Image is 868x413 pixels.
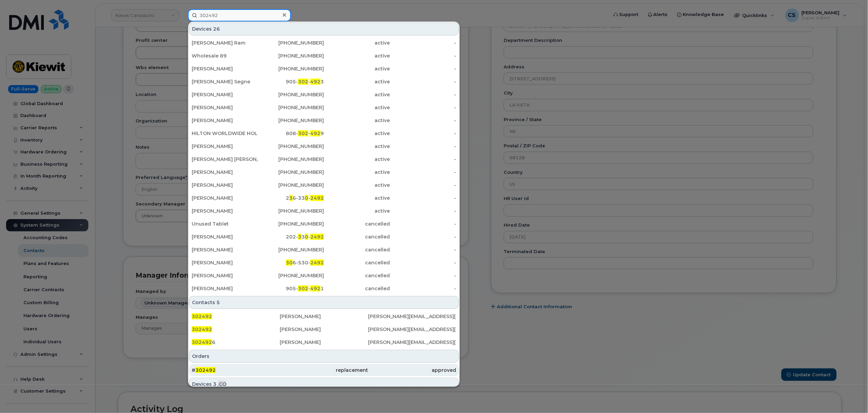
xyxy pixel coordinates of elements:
[390,208,456,214] div: -
[258,233,324,240] div: 202- 3 -
[390,78,456,85] div: -
[213,26,220,32] span: 26
[192,326,212,332] span: 302492
[324,208,390,214] div: active
[390,52,456,59] div: -
[298,130,308,136] span: 302
[189,114,459,127] a: [PERSON_NAME][PHONE_NUMBER]active-
[310,285,320,292] span: 492
[286,260,293,266] span: 30
[390,246,456,253] div: -
[192,208,258,214] div: [PERSON_NAME]
[324,220,390,227] div: cancelled
[305,234,308,240] span: 0
[390,65,456,72] div: -
[189,323,459,335] a: 302492[PERSON_NAME][PERSON_NAME][EMAIL_ADDRESS][PERSON_NAME][PERSON_NAME][DOMAIN_NAME]
[390,130,456,137] div: -
[192,39,258,46] div: [PERSON_NAME] Ram
[192,272,258,279] div: [PERSON_NAME]
[189,350,459,363] div: Orders
[324,143,390,150] div: active
[280,326,368,333] div: [PERSON_NAME]
[310,195,324,201] span: 2492
[192,313,212,319] span: 302492
[258,182,324,188] div: [PHONE_NUMBER]
[258,259,324,266] div: 6-530-
[188,9,291,21] input: Find something...
[390,143,456,150] div: -
[213,381,216,387] span: 3
[280,313,368,320] div: [PERSON_NAME]
[189,50,459,62] a: Wholesale 89[PHONE_NUMBER]active-
[192,339,280,346] div: 6
[324,272,390,279] div: cancelled
[324,246,390,253] div: cancelled
[258,130,324,137] div: 808- - 9
[189,310,459,323] a: 302492[PERSON_NAME][PERSON_NAME][EMAIL_ADDRESS][PERSON_NAME][PERSON_NAME][DOMAIN_NAME]
[192,339,212,345] span: 302492
[324,169,390,176] div: active
[390,182,456,188] div: -
[298,285,308,292] span: 302
[258,104,324,111] div: [PHONE_NUMBER]
[390,233,456,240] div: -
[258,272,324,279] div: [PHONE_NUMBER]
[324,259,390,266] div: cancelled
[838,383,863,408] iframe: Messenger Launcher
[258,78,324,85] div: 905- - 3
[390,272,456,279] div: -
[390,117,456,124] div: -
[189,37,459,49] a: [PERSON_NAME] Ram[PHONE_NUMBER]active-
[192,143,258,150] div: [PERSON_NAME]
[189,127,459,139] a: HILTON WORLDWIDE HOLDINGS INC.808-302-4929active-
[189,257,459,269] a: [PERSON_NAME]306-530-2492cancelled-
[310,234,324,240] span: 2492
[298,79,308,85] span: 302
[258,65,324,72] div: [PHONE_NUMBER]
[192,285,258,292] div: [PERSON_NAME]
[189,88,459,101] a: [PERSON_NAME][PHONE_NUMBER]active-
[189,76,459,88] a: [PERSON_NAME] Segne905-302-4923active-
[258,195,324,201] div: 2 6-33 -
[324,233,390,240] div: cancelled
[192,52,258,59] div: Wholesale 89
[189,378,459,391] div: Devices
[368,313,456,320] div: [PERSON_NAME][EMAIL_ADDRESS][PERSON_NAME][PERSON_NAME][DOMAIN_NAME]
[390,169,456,176] div: -
[189,218,459,230] a: Unused Tablet[PHONE_NUMBER]cancelled-
[324,195,390,201] div: active
[189,166,459,178] a: [PERSON_NAME][PHONE_NUMBER]active-
[310,130,320,136] span: 492
[189,336,459,348] a: 3024926[PERSON_NAME][PERSON_NAME][EMAIL_ADDRESS][PERSON_NAME][PERSON_NAME][DOMAIN_NAME]
[324,78,390,85] div: active
[310,260,324,266] span: 2492
[189,364,459,376] a: #302492replacementapproved
[192,78,258,85] div: [PERSON_NAME] Segne
[189,101,459,114] a: [PERSON_NAME][PHONE_NUMBER]active-
[390,195,456,201] div: -
[289,195,293,201] span: 3
[368,339,456,346] div: [PERSON_NAME][EMAIL_ADDRESS][PERSON_NAME][PERSON_NAME][DOMAIN_NAME]
[218,381,226,387] span: .CO
[310,79,320,85] span: 492
[324,91,390,98] div: active
[280,367,368,374] div: replacement
[195,367,216,373] span: 302492
[324,117,390,124] div: active
[192,233,258,240] div: [PERSON_NAME]
[258,91,324,98] div: [PHONE_NUMBER]
[368,367,456,374] div: approved
[324,65,390,72] div: active
[258,208,324,214] div: [PHONE_NUMBER]
[189,63,459,75] a: [PERSON_NAME][PHONE_NUMBER]active-
[192,220,258,227] div: Unused Tablet
[390,91,456,98] div: -
[324,104,390,111] div: active
[192,182,258,188] div: [PERSON_NAME]
[390,39,456,46] div: -
[189,153,459,165] a: [PERSON_NAME] [PERSON_NAME][PHONE_NUMBER]active-
[258,285,324,292] div: 905- - 1
[258,143,324,150] div: [PHONE_NUMBER]
[189,231,459,243] a: [PERSON_NAME]202-330-2492cancelled-
[189,179,459,191] a: [PERSON_NAME][PHONE_NUMBER]active-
